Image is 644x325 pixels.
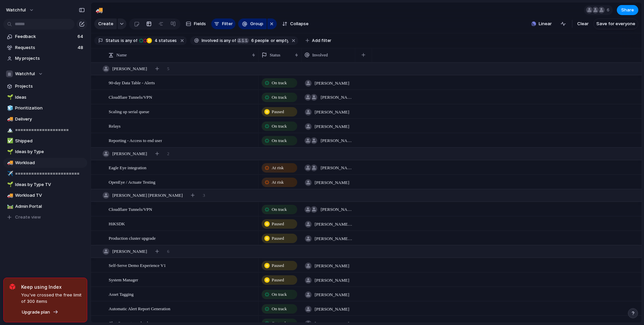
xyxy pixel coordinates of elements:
span: Involved [312,52,328,58]
span: Status [270,52,280,58]
span: HiKSDK [109,220,125,227]
span: At risk [272,179,284,186]
span: Ideas by Type TV [15,181,85,188]
a: 🌱Ideas by Type [3,147,87,157]
div: 🌱Ideas [3,92,87,102]
button: ✅ [6,138,13,144]
span: At risk [272,165,284,171]
span: any of [223,38,236,44]
button: 🚚 [6,116,13,123]
span: [PERSON_NAME] , Young-[PERSON_NAME] [321,165,352,171]
a: 🚚Workload TV [3,190,87,200]
span: On track [272,291,287,298]
span: [PERSON_NAME] [PERSON_NAME] [112,192,183,199]
a: 🛤️Admin Portal [3,201,87,212]
span: On track [272,94,287,101]
span: any of [124,38,137,44]
span: Cloudflare Tunnels/VPN [109,93,152,101]
a: Projects [3,81,87,91]
button: 🌱 [6,94,13,101]
span: [PERSON_NAME] [315,179,349,186]
button: Upgrade plan [20,308,60,317]
span: [PERSON_NAME] [315,123,349,130]
span: Upgrade plan [22,309,50,316]
button: Filter [211,18,235,29]
span: [PERSON_NAME] [315,306,349,313]
span: statuses [153,38,177,44]
button: Create view [3,212,87,222]
span: ==================== [15,127,85,133]
span: Involved [202,38,218,44]
div: 🌱 [7,93,12,101]
span: Paused [272,277,284,283]
div: ✈️ [7,170,12,178]
div: 🚚 [96,5,103,14]
span: [PERSON_NAME] [315,291,349,298]
span: [PERSON_NAME] [112,248,147,255]
button: 🧊 [6,105,13,111]
div: 🚚 [7,115,12,123]
span: [PERSON_NAME] [315,80,349,87]
span: Paused [272,221,284,227]
div: 🧊 [7,104,12,112]
button: watchful [3,5,38,15]
button: Group [238,18,267,29]
span: Create view [15,214,41,221]
span: On track [272,306,287,312]
a: 🚚Workload [3,158,87,168]
span: Cloudflare Tunnels/VPN [109,205,152,213]
button: 🚚 [94,5,105,15]
a: ✈️======================== [3,169,87,179]
span: Workload TV [15,192,85,199]
div: 🛤️ [7,202,12,210]
a: 🌱Ideas by Type TV [3,180,87,190]
span: Ideas [15,94,85,101]
span: Relays [109,122,120,130]
button: Collapse [279,18,311,29]
button: 6 peopleor empty [236,37,289,44]
span: Shipped [15,138,85,144]
span: is [121,38,124,44]
span: Reporting - Access to end user [109,136,162,144]
span: Linear [539,20,552,27]
span: Feedback [15,33,75,40]
span: Collapse [290,20,309,27]
span: Add filter [312,38,331,44]
a: Feedback64 [3,32,87,42]
span: or empty [270,38,288,44]
span: Paused [272,108,284,115]
div: 🚚 [7,192,12,199]
button: 🏔️ [6,127,13,133]
a: ✅Shipped [3,136,87,146]
div: 🚚 [7,159,12,167]
span: [PERSON_NAME] , [PERSON_NAME] [321,137,352,144]
span: Prioritization [15,105,85,111]
a: My projects [3,53,87,63]
span: Workload [15,159,85,166]
span: 6 [167,248,169,255]
span: 5 [167,65,169,72]
span: Group [250,20,263,27]
span: 64 [77,33,85,40]
a: Requests48 [3,43,87,53]
button: ✈️ [6,170,13,177]
span: On track [272,123,287,130]
div: 🧊Prioritization [3,103,87,113]
span: You've crossed the free limit of 300 items [21,292,82,305]
button: 🚚 [6,192,13,199]
span: [PERSON_NAME] , [PERSON_NAME] [PERSON_NAME] [321,206,352,213]
span: Eagle Eye integration [109,164,147,171]
div: 🌱 [7,148,12,156]
span: Production cluster upgrade [109,234,156,242]
span: Share [621,7,634,13]
span: [PERSON_NAME] [315,263,349,269]
span: Self-Serve Demo Experience V1 [109,261,166,269]
a: 🏔️==================== [3,125,87,135]
span: Projects [15,83,85,90]
button: Linear [529,19,554,29]
span: [PERSON_NAME] [PERSON_NAME] [315,235,352,242]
